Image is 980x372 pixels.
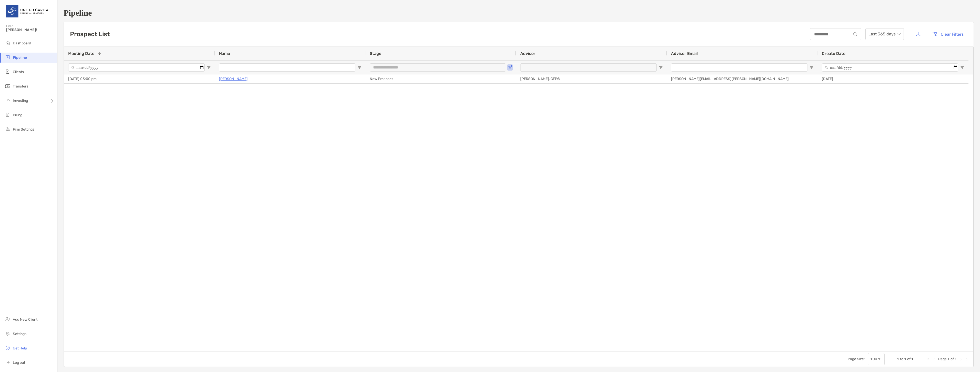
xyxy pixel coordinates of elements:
img: get-help icon [5,345,11,351]
div: First Page [926,357,930,361]
span: Settings [13,332,26,336]
span: 1 [897,357,899,361]
button: Open Filter Menu [659,65,663,70]
div: [DATE] [818,74,968,83]
button: Open Filter Menu [960,65,964,70]
span: Get Help [13,346,27,350]
button: Open Filter Menu [809,65,814,70]
span: Firm Settings [13,127,34,132]
span: of [907,357,911,361]
input: Create Date Filter Input [822,63,958,72]
h3: Prospect List [70,31,110,38]
span: Meeting Date [68,51,94,56]
span: 1 [955,357,957,361]
h1: Pipeline [64,8,974,18]
span: 1 [904,357,906,361]
img: dashboard icon [5,40,11,46]
span: Billing [13,113,22,117]
span: Advisor [520,51,535,56]
div: Next Page [959,357,963,361]
img: pipeline icon [5,54,11,60]
span: 1 [911,357,914,361]
span: Dashboard [13,41,31,45]
button: Open Filter Menu [207,65,211,70]
a: [PERSON_NAME] [219,76,248,82]
img: logout icon [5,359,11,365]
img: add_new_client icon [5,316,11,322]
div: New Prospect [366,74,516,83]
span: Clients [13,70,24,74]
div: Last Page [965,357,969,361]
button: Open Filter Menu [508,65,512,70]
span: Advisor Email [671,51,698,56]
img: settings icon [5,330,11,337]
span: 1 [947,357,950,361]
span: Add New Client [13,317,37,322]
input: Advisor Email Filter Input [671,63,807,72]
span: of [951,357,954,361]
div: [PERSON_NAME][EMAIL_ADDRESS][PERSON_NAME][DOMAIN_NAME] [667,74,818,83]
img: billing icon [5,112,11,118]
span: to [900,357,903,361]
span: [PERSON_NAME]! [6,28,54,32]
span: Create Date [822,51,845,56]
img: clients icon [5,68,11,75]
div: [PERSON_NAME], CFP® [516,74,667,83]
span: Page [938,357,947,361]
span: Transfers [13,84,28,89]
img: investing icon [5,97,11,103]
button: Clear Filters [928,28,967,40]
input: Name Filter Input [219,63,355,72]
div: Page Size: [848,357,865,361]
span: Name [219,51,230,56]
span: Stage [370,51,381,56]
div: Previous Page [932,357,936,361]
div: [DATE] 03:00 pm [64,74,215,83]
img: United Capital Logo [6,2,51,21]
span: Investing [13,99,28,103]
span: Log out [13,360,25,365]
img: input icon [853,32,857,36]
div: Page Size [868,353,885,365]
img: firm-settings icon [5,126,11,132]
button: Open Filter Menu [357,65,362,70]
div: 100 [870,357,877,361]
span: Last 365 days [868,28,901,40]
span: Pipeline [13,55,27,60]
input: Meeting Date Filter Input [68,63,205,72]
img: transfers icon [5,83,11,89]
